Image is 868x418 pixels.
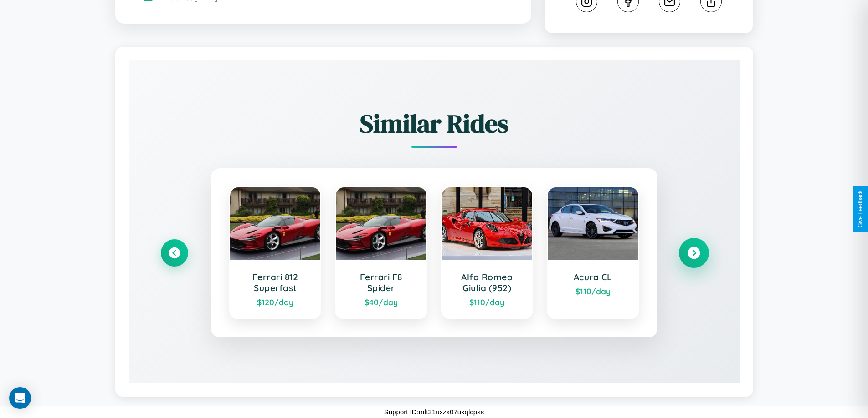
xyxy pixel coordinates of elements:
[345,272,417,293] h3: Ferrari F8 Spider
[345,297,417,307] div: $ 40 /day
[451,297,524,307] div: $ 110 /day
[557,286,629,296] div: $ 110 /day
[229,186,322,319] a: Ferrari 812 Superfast$120/day
[384,406,484,418] p: Support ID: mft31uxzx07ukqlcpss
[441,186,534,319] a: Alfa Romeo Giulia (952)$110/day
[9,387,31,409] div: Open Intercom Messenger
[857,191,863,227] div: Give Feedback
[547,186,639,319] a: Acura CL$110/day
[557,272,629,282] h3: Acura CL
[239,297,312,307] div: $ 120 /day
[161,106,708,141] h2: Similar Rides
[451,272,524,293] h3: Alfa Romeo Giulia (952)
[335,186,427,319] a: Ferrari F8 Spider$40/day
[239,272,312,293] h3: Ferrari 812 Superfast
